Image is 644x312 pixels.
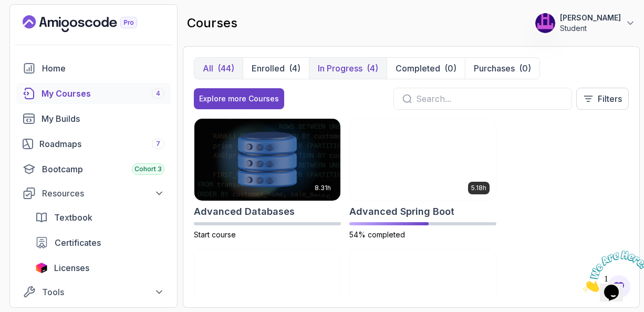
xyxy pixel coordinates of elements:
[39,138,164,150] div: Roadmaps
[54,211,92,224] span: Textbook
[29,207,171,228] a: textbook
[199,93,279,104] div: Explore more Courses
[42,286,164,298] div: Tools
[318,62,362,75] p: In Progress
[16,83,171,104] a: courses
[217,62,234,75] div: (44)
[474,62,515,75] p: Purchases
[16,283,171,301] button: Tools
[156,89,160,98] span: 4
[54,262,89,274] span: Licenses
[416,92,563,105] input: Search...
[350,119,496,201] img: Advanced Spring Boot card
[16,133,171,154] a: roadmaps
[29,232,171,253] a: certificates
[42,163,164,175] div: Bootcamp
[194,58,243,79] button: All(44)
[4,4,69,46] img: Chat attention grabber
[156,140,160,148] span: 7
[349,204,454,219] h2: Advanced Spring Boot
[396,62,440,75] p: Completed
[23,15,161,32] a: Landing page
[203,62,213,75] p: All
[16,58,171,79] a: home
[41,87,164,100] div: My Courses
[41,112,164,125] div: My Builds
[576,88,629,110] button: Filters
[560,23,621,34] p: Student
[471,184,486,192] p: 5.18h
[187,15,237,32] h2: courses
[194,230,236,239] span: Start course
[465,58,539,79] button: Purchases(0)
[579,246,644,296] iframe: chat widget
[252,62,285,75] p: Enrolled
[289,62,300,75] div: (4)
[367,62,378,75] div: (4)
[42,187,164,200] div: Resources
[194,204,295,219] h2: Advanced Databases
[349,118,496,240] a: Advanced Spring Boot card5.18hAdvanced Spring Boot54% completed
[535,13,636,34] button: user profile image[PERSON_NAME]Student
[16,184,171,203] button: Resources
[29,257,171,278] a: licenses
[315,184,331,192] p: 8.31h
[55,236,101,249] span: Certificates
[444,62,456,75] div: (0)
[134,165,162,173] span: Cohort 3
[16,108,171,129] a: builds
[35,263,48,273] img: jetbrains icon
[519,62,531,75] div: (0)
[42,62,164,75] div: Home
[194,88,284,109] button: Explore more Courses
[309,58,387,79] button: In Progress(4)
[349,230,405,239] span: 54% completed
[560,13,621,23] p: [PERSON_NAME]
[194,119,340,201] img: Advanced Databases card
[16,159,171,180] a: bootcamp
[535,13,555,33] img: user profile image
[598,92,622,105] p: Filters
[4,4,8,13] span: 1
[243,58,309,79] button: Enrolled(4)
[387,58,465,79] button: Completed(0)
